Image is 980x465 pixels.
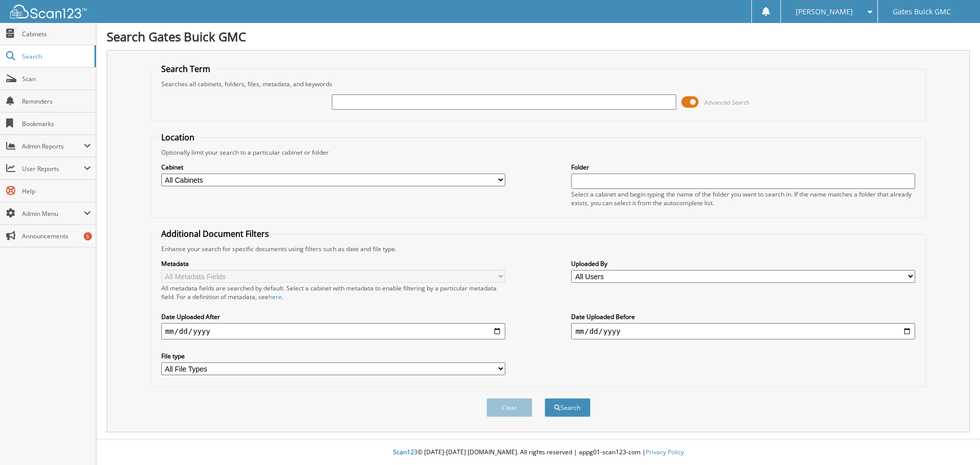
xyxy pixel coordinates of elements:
[156,244,921,253] div: Enhance your search for specific documents using filters such as date and file type.
[161,259,505,268] label: Metadata
[571,323,915,339] input: end
[22,75,91,83] span: Scan
[107,28,970,45] h1: Search Gates Buick GMC
[571,190,915,207] div: Select a cabinet and begin typing the name of the folder you want to search in. If the name match...
[22,209,84,218] span: Admin Menu
[22,187,91,195] span: Help
[161,352,505,360] label: File type
[796,9,853,15] span: [PERSON_NAME]
[156,63,215,75] legend: Search Term
[571,259,915,268] label: Uploaded By
[161,312,505,321] label: Date Uploaded After
[96,440,980,465] div: © [DATE]-[DATE] [DOMAIN_NAME]. All rights reserved | appg01-scan123-com |
[156,132,200,143] legend: Location
[22,52,89,61] span: Search
[22,30,91,38] span: Cabinets
[156,80,921,88] div: Searches all cabinets, folders, files, metadata, and keywords
[10,5,87,18] img: scan123-logo-white.svg
[161,323,505,339] input: start
[268,292,282,301] a: here
[161,284,505,301] div: All metadata fields are searched by default. Select a cabinet with metadata to enable filtering b...
[893,9,951,15] span: Gates Buick GMC
[156,148,921,157] div: Optionally limit your search to a particular cabinet or folder
[646,448,684,456] a: Privacy Policy
[22,164,84,173] span: User Reports
[84,232,92,240] div: 5
[393,448,418,456] span: Scan123
[486,398,532,417] button: Clear
[571,312,915,321] label: Date Uploaded Before
[704,99,750,106] span: Advanced Search
[22,97,91,106] span: Reminders
[156,228,274,239] legend: Additional Document Filters
[161,163,505,172] label: Cabinet
[22,142,84,151] span: Admin Reports
[22,232,91,240] span: Announcements
[22,119,91,128] span: Bookmarks
[571,163,915,172] label: Folder
[545,398,591,417] button: Search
